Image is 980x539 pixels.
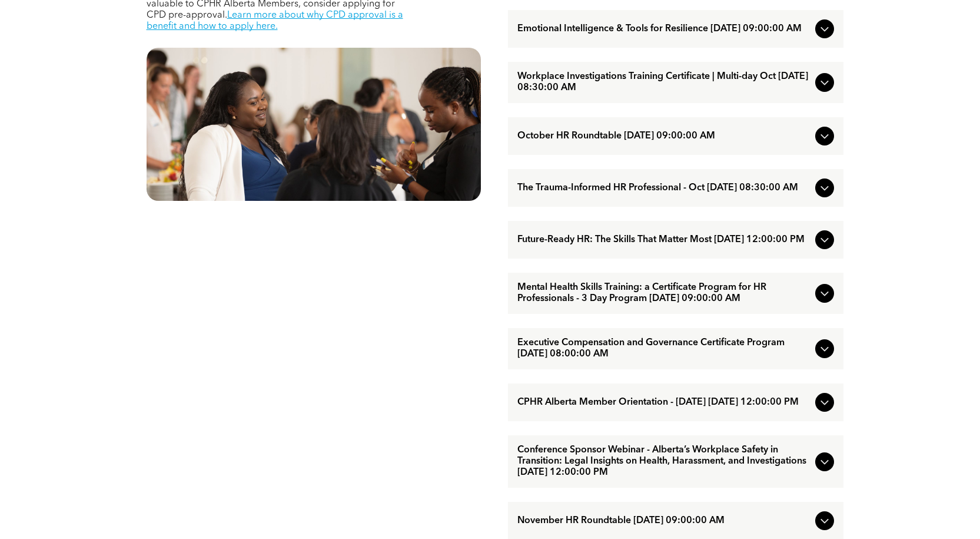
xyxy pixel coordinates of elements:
span: Future-Ready HR: The Skills That Matter Most [DATE] 12:00:00 PM [517,234,810,246]
span: The Trauma-Informed HR Professional - Oct [DATE] 08:30:00 AM [517,183,810,194]
span: Conference Sponsor Webinar - Alberta’s Workplace Safety in Transition: Legal Insights on Health, ... [517,445,810,478]
span: Executive Compensation and Governance Certificate Program [DATE] 08:00:00 AM [517,338,810,360]
a: Learn more about why CPD approval is a benefit and how to apply here. [147,11,403,31]
span: CPHR Alberta Member Orientation - [DATE] [DATE] 12:00:00 PM [517,397,810,408]
span: October HR Roundtable [DATE] 09:00:00 AM [517,131,810,142]
span: Emotional Intelligence & Tools for Resilience [DATE] 09:00:00 AM [517,24,810,35]
span: Workplace Investigations Training Certificate | Multi-day Oct [DATE] 08:30:00 AM [517,71,810,94]
span: Mental Health Skills Training: a Certificate Program for HR Professionals - 3 Day Program [DATE] ... [517,282,810,305]
span: November HR Roundtable [DATE] 09:00:00 AM [517,515,810,527]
